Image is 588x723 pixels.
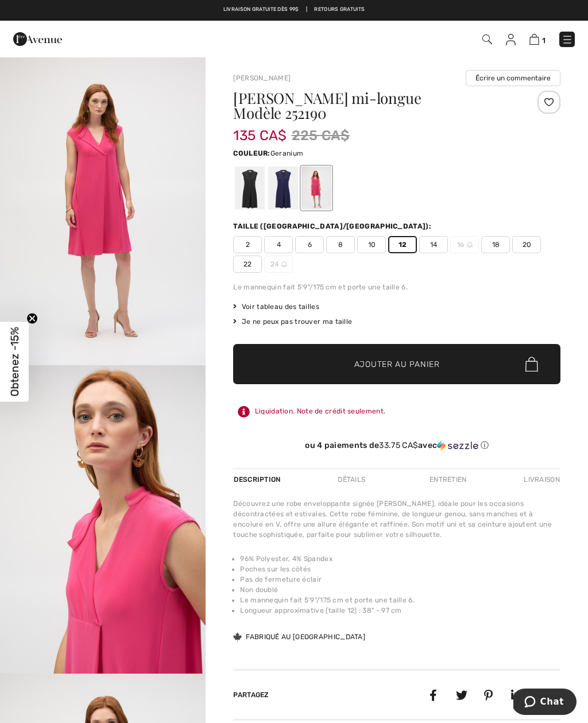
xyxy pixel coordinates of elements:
div: ou 4 paiements de avec [233,440,560,451]
div: Taille ([GEOGRAPHIC_DATA]/[GEOGRAPHIC_DATA]): [233,221,434,231]
span: 22 [233,256,262,273]
span: 6 [295,236,324,253]
div: ou 4 paiements de33.75 CA$avecSezzle Cliquez pour en savoir plus sur Sezzle [233,440,560,455]
span: 16 [450,236,479,253]
img: 1ère Avenue [13,28,62,51]
span: 18 [481,236,510,253]
div: Entretien [420,469,477,490]
div: Description [233,469,283,490]
li: Pas de fermeture éclair [240,574,560,585]
span: 225 CA$ [292,125,350,146]
span: Couleur: [233,149,270,157]
span: Voir tableau des tailles [233,301,319,312]
img: Mes infos [506,34,516,45]
img: ring-m.svg [467,242,473,248]
span: 14 [419,236,448,253]
a: Retours gratuits [314,6,365,14]
img: Bag.svg [525,357,538,372]
span: 20 [512,236,541,253]
span: 12 [388,236,417,253]
button: Écrire un commentaire [466,70,560,86]
img: ring-m.svg [281,261,287,267]
iframe: Ouvre un widget dans lequel vous pouvez chatter avec l’un de nos agents [513,689,577,717]
div: Noir [235,167,265,210]
span: 24 [264,256,293,273]
span: 1 [542,36,546,45]
a: [PERSON_NAME] [233,74,291,82]
img: Recherche [482,34,492,44]
img: Panier d'achat [529,34,539,45]
span: Obtenez -15% [8,327,21,396]
span: 8 [326,236,355,253]
li: Non doublé [240,585,560,595]
a: 1ère Avenue [13,33,62,44]
span: | [306,6,307,14]
span: 33.75 CA$ [379,440,418,450]
div: Détails [328,469,375,490]
span: 10 [357,236,386,253]
div: Geranium [301,167,331,210]
img: Menu [562,34,573,45]
span: Partagez [233,691,269,699]
li: Longueur approximative (taille 12) : 38" - 97 cm [240,605,560,616]
a: Livraison gratuite dès 99$ [223,6,299,14]
span: 2 [233,236,262,253]
li: Le mannequin fait 5'9"/175 cm et porte une taille 6. [240,595,560,605]
a: 1 [529,32,546,46]
button: Ajouter au panier [233,344,560,384]
div: Liquidation. Note de crédit seulement. [233,401,560,422]
button: Close teaser [26,312,38,324]
div: Découvrez une robe enveloppante signée [PERSON_NAME], idéale pour les occasions décontractées et ... [233,498,560,540]
img: Sezzle [437,440,478,451]
span: Ajouter au panier [354,358,440,370]
div: Bleu Nuit [268,167,298,210]
div: Le mannequin fait 5'9"/175 cm et porte une taille 6. [233,282,560,292]
h1: [PERSON_NAME] mi-longue Modèle 252190 [233,91,506,121]
div: Livraison [521,469,560,490]
span: 135 CA$ [233,116,287,144]
li: Poches sur les côtés [240,564,560,574]
div: Fabriqué au [GEOGRAPHIC_DATA] [233,632,365,642]
span: 4 [264,236,293,253]
span: Geranium [270,149,303,157]
li: 96% Polyester, 4% Spandex [240,554,560,564]
div: Je ne peux pas trouver ma taille [233,316,560,327]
